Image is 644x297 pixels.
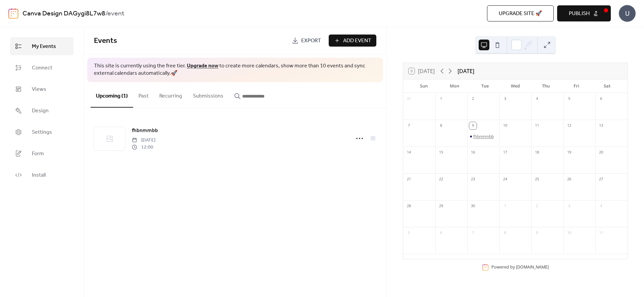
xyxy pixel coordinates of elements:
[32,43,56,51] span: My Events
[405,229,413,237] div: 5
[94,62,376,77] span: This site is currently using the free tier. to create more calendars, show more than 10 events an...
[487,5,554,21] button: Upgrade site 🚀
[133,82,154,107] button: Past
[501,149,509,156] div: 17
[10,59,73,77] a: Connect
[405,176,413,183] div: 21
[501,229,509,237] div: 8
[569,10,590,18] span: Publish
[533,229,541,237] div: 9
[187,82,229,107] button: Submissions
[557,5,611,21] button: Publish
[458,67,474,75] div: [DATE]
[500,79,531,93] div: Wed
[437,149,445,156] div: 15
[533,122,541,129] div: 11
[437,202,445,210] div: 29
[533,176,541,183] div: 25
[473,134,494,139] div: fhbnmmbb
[566,149,573,156] div: 19
[405,202,413,210] div: 28
[561,79,592,93] div: Fri
[470,79,500,93] div: Tue
[132,126,158,135] a: fhbnmmbb
[10,166,73,184] a: Install
[469,95,477,103] div: 2
[329,35,376,47] button: Add Event
[132,127,158,135] span: fhbnmmbb
[437,176,445,183] div: 22
[32,150,44,158] span: Form
[32,171,46,179] span: Install
[343,37,371,45] span: Add Event
[469,202,477,210] div: 30
[469,122,477,129] div: 9
[597,202,605,210] div: 4
[105,7,107,20] b: /
[405,122,413,129] div: 7
[437,229,445,237] div: 6
[154,82,187,107] button: Recurring
[32,128,52,136] span: Settings
[287,35,326,47] a: Export
[469,149,477,156] div: 16
[566,202,573,210] div: 3
[91,82,133,108] button: Upcoming (1)
[467,134,499,139] div: fhbnmmbb
[592,79,622,93] div: Sat
[10,123,73,141] a: Settings
[32,107,49,115] span: Design
[533,95,541,103] div: 4
[132,144,155,151] span: 12:00
[405,95,413,103] div: 31
[469,229,477,237] div: 7
[531,79,561,93] div: Thu
[501,95,509,103] div: 3
[566,229,573,237] div: 10
[597,229,605,237] div: 11
[32,64,52,72] span: Connect
[107,7,124,20] b: event
[132,137,155,144] span: [DATE]
[566,95,573,103] div: 5
[469,176,477,183] div: 23
[499,10,542,18] span: Upgrade site 🚀
[501,176,509,183] div: 24
[566,122,573,129] div: 12
[597,122,605,129] div: 13
[10,144,73,163] a: Form
[533,149,541,156] div: 18
[619,5,636,22] div: U
[597,149,605,156] div: 20
[491,264,549,270] div: Powered by
[10,37,73,55] a: My Events
[516,264,549,270] a: [DOMAIN_NAME]
[405,149,413,156] div: 14
[8,8,18,19] img: logo
[437,122,445,129] div: 8
[597,95,605,103] div: 6
[597,176,605,183] div: 27
[437,95,445,103] div: 1
[566,176,573,183] div: 26
[187,61,218,71] a: Upgrade now
[501,202,509,210] div: 1
[32,85,46,94] span: Views
[533,202,541,210] div: 2
[94,34,117,48] span: Events
[10,80,73,98] a: Views
[409,79,439,93] div: Sun
[439,79,470,93] div: Mon
[501,122,509,129] div: 10
[10,102,73,120] a: Design
[22,7,105,20] a: Canva Design DAGygi8L7w8
[301,37,321,45] span: Export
